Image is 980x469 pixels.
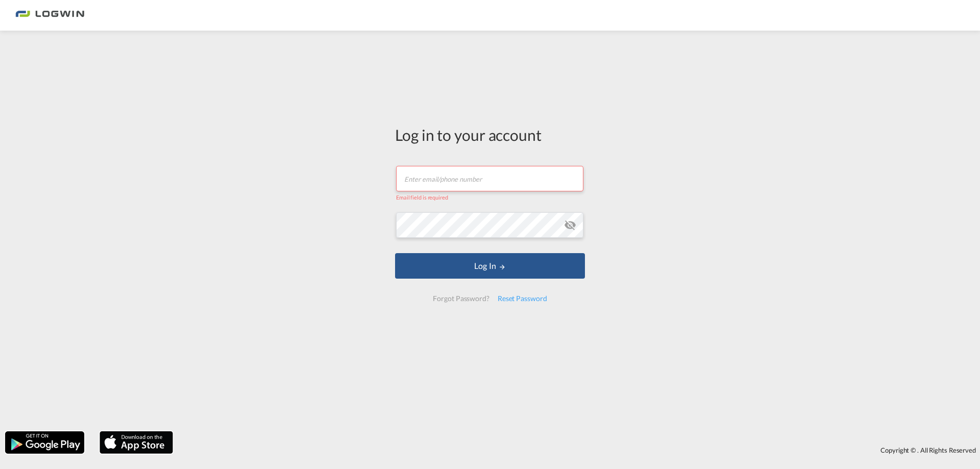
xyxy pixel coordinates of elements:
[429,289,493,308] div: Forgot Password?
[494,289,551,308] div: Reset Password
[564,219,576,231] md-icon: icon-eye-off
[396,194,448,201] span: Email field is required
[395,253,585,279] button: LOGIN
[395,124,585,145] div: Log in to your account
[4,430,85,455] img: google.png
[178,441,980,459] div: Copyright © . All Rights Reserved
[99,430,174,455] img: apple.png
[396,166,583,191] input: Enter email/phone number
[15,4,84,27] img: 2761ae10d95411efa20a1f5e0282d2d7.png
